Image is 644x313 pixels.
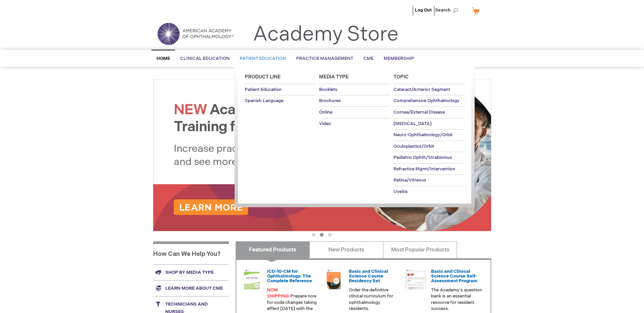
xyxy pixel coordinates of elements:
[431,287,482,312] p: The Academy's question bank is an essential resource for resident success.
[253,22,399,47] a: Academy Store
[180,56,230,61] span: Clinical Education
[393,155,452,160] span: Pediatric Ophth/Strabismus
[309,241,383,258] a: New Products
[393,144,434,149] span: Oculoplastics/Orbit
[384,56,414,61] span: Membership
[245,98,283,103] span: Spanish Language
[349,269,388,284] a: Basic and Clinical Science Course Residency Set
[312,233,315,237] button: 1 of 3
[393,177,426,183] span: Retina/Vitreous
[267,287,290,299] font: NOW SHIPPING:
[267,269,312,284] a: ICD-10-CM for Ophthalmology: The Complete Reference
[245,87,282,92] span: Patient Education
[393,166,455,172] span: Refractive Mgmt/Intervention
[319,110,332,115] span: Online
[320,233,324,237] button: 2 of 3
[153,264,229,280] a: Shop by media type
[435,3,461,17] span: Search
[245,74,281,80] span: Product Line
[240,56,286,61] span: Patient Education
[319,74,349,80] span: Media Type
[296,56,353,61] span: Practice Management
[415,7,432,13] a: Log Out
[349,287,400,312] p: Order the definitive clinical curriculum for ophthalmology residents.
[406,269,426,289] img: bcscself_20.jpg
[393,74,409,80] span: Topic
[236,241,310,258] a: Featured Products
[393,98,459,103] span: Comprehensive Ophthalmology
[393,87,450,92] span: Cataract/Anterior Segment
[431,269,477,284] a: Basic and Clinical Science Course Self-Assessment Program
[393,121,432,126] span: [MEDICAL_DATA]
[393,189,408,194] span: Uveitis
[153,280,229,296] a: Learn more about CME
[319,98,341,103] span: Brochures
[324,269,344,289] img: 02850963u_47.png
[319,121,331,126] span: Video
[328,233,332,237] button: 3 of 3
[242,269,262,289] img: 0120008u_42.png
[363,56,374,61] span: CME
[383,241,457,258] a: Most Popular Products
[153,241,229,264] h1: How Can We Help You?
[319,87,337,92] span: Booklets
[393,132,453,138] span: Neuro-Ophthalmology/Orbit
[393,110,445,115] span: Cornea/External Disease
[157,56,170,61] span: Home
